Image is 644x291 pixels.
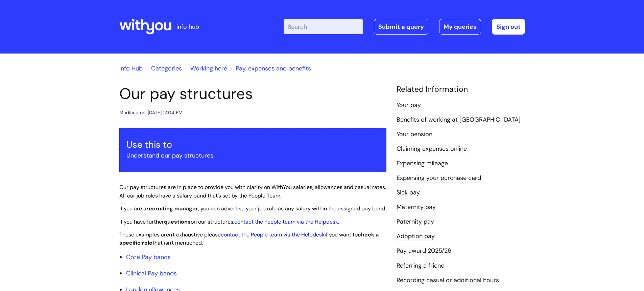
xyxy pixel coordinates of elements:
a: Paternity pay [397,217,434,226]
a: Core Pay bands [126,253,171,261]
a: Your pay [397,101,421,110]
li: Pay, expenses and benefits [229,63,311,74]
strong: questions [164,218,191,225]
a: Clinical Pay bands [126,269,177,277]
h1: Our pay structures [119,85,386,103]
li: Solution home [144,63,182,74]
a: contact the People team via the Helpdesk [234,218,338,225]
span: Our pay structures are in place to provide you with clarity on WithYou salaries, allowances and c... [119,184,386,199]
li: Working here [184,63,227,74]
a: My queries [439,19,481,35]
span: If you are a , you can advertise your job role as any salary within the assigned pay band. [119,205,386,212]
span: If you have further on our structures, . [119,218,339,225]
h3: Use this to [126,139,379,150]
a: Pay, expenses and benefits [236,64,311,72]
a: Benefits of working at [GEOGRAPHIC_DATA] [397,116,521,124]
a: contact the People team via the Helpdesk [221,231,325,238]
h4: Related Information [397,85,525,94]
input: Search [284,19,363,34]
a: Submit a query [374,19,428,35]
a: Maternity pay [397,203,436,212]
a: Working here [190,64,227,72]
a: Expensing mileage [397,159,448,168]
span: These examples aren't exhaustive please if you want to that isn't mentioned. [119,231,379,247]
a: Sign out [492,19,525,35]
a: Pay award 2025/26 [397,247,451,255]
a: Info Hub [119,64,143,72]
a: Recording casual or additional hours [397,276,499,285]
a: Your pension [397,130,432,139]
a: Categories [151,64,182,72]
a: Claiming expenses online [397,145,467,153]
div: Modified on: [DATE] 12:04 PM [119,108,183,117]
a: Referring a friend [397,262,445,270]
p: info hub [176,21,199,32]
div: | - [284,19,525,35]
a: Adoption pay [397,232,435,241]
a: Expensing your purchase card [397,174,481,183]
p: Understand our pay structures. [126,150,379,161]
strong: recruiting manager [146,205,198,212]
a: Sick pay [397,188,420,197]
